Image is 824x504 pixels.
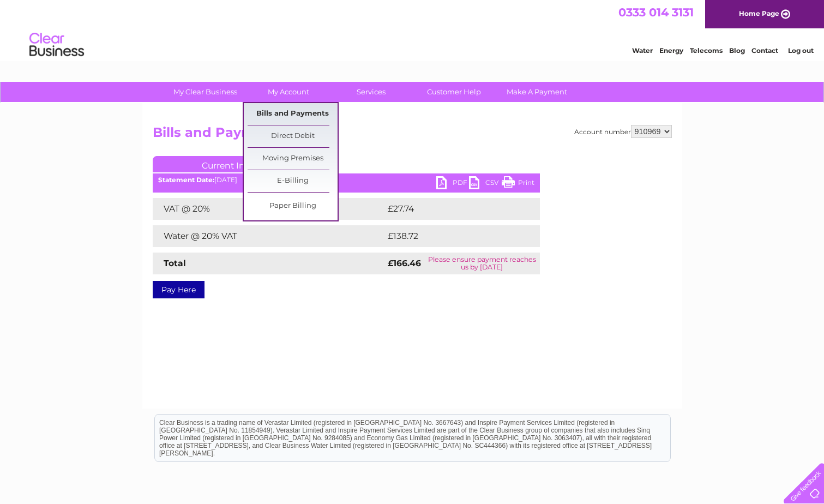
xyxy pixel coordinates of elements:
a: My Account [243,82,333,102]
a: Services [326,82,416,102]
a: Current Invoice [153,156,316,172]
div: [DATE] [153,176,540,184]
div: Account number [574,125,672,138]
a: Make A Payment [492,82,582,102]
a: Contact [751,46,778,55]
a: Paper Billing [248,195,338,217]
a: Customer Help [409,82,499,102]
a: Blog [729,46,745,55]
td: VAT @ 20% [153,198,385,220]
a: Log out [788,46,814,55]
td: Please ensure payment reaches us by [DATE] [424,253,540,274]
a: Print [502,176,534,192]
td: £27.74 [385,198,517,220]
a: CSV [469,176,502,192]
a: Water [632,46,653,55]
a: Direct Debit [248,125,338,147]
a: Pay Here [153,281,205,298]
td: Water @ 20% VAT [153,225,385,247]
a: My Clear Business [160,82,250,102]
strong: £166.46 [388,258,421,268]
b: Statement Date: [158,176,214,184]
strong: Total [164,258,186,268]
a: Telecoms [690,46,723,55]
a: Moving Premises [248,148,338,170]
a: Energy [659,46,683,55]
a: Bills and Payments [248,103,338,125]
img: logo.png [29,28,85,62]
h2: Bills and Payments [153,125,672,146]
a: PDF [436,176,469,192]
div: Clear Business is a trading name of Verastar Limited (registered in [GEOGRAPHIC_DATA] No. 3667643... [155,6,670,53]
a: 0333 014 3131 [618,5,694,19]
td: £138.72 [385,225,520,247]
a: E-Billing [248,170,338,192]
